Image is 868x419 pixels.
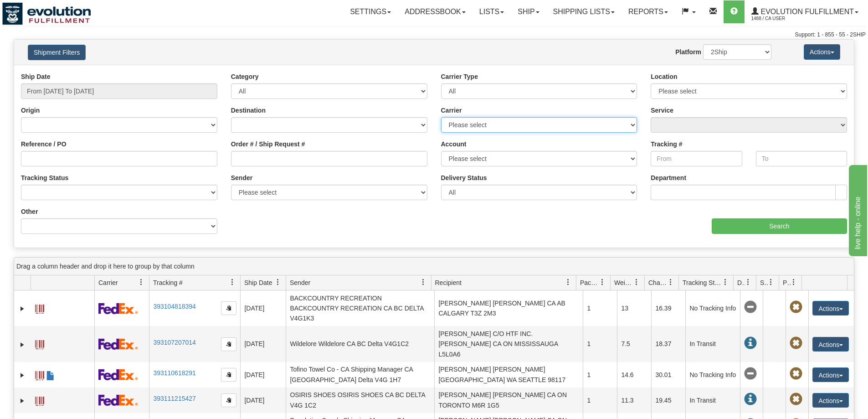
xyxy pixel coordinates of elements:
button: Actions [812,367,849,382]
span: Pickup Not Assigned [790,393,802,406]
td: [DATE] [240,326,286,362]
a: Reports [621,0,675,23]
td: [PERSON_NAME] [PERSON_NAME] CA ON TORONTO M6R 1G5 [434,388,583,413]
a: Shipping lists [546,0,621,23]
label: Department [651,173,686,182]
span: Pickup Not Assigned [790,337,802,350]
span: Packages [580,278,599,287]
img: 2 - FedEx Express® [98,338,138,350]
div: grid grouping header [14,258,854,275]
a: Label [35,393,44,407]
img: 2 - FedEx Express® [98,303,138,314]
a: Charge filter column settings [663,274,678,290]
a: Tracking # filter column settings [225,274,240,290]
label: Ship Date [21,72,51,81]
a: 393111215427 [153,395,195,402]
label: Carrier Type [441,72,478,81]
td: 19.45 [651,388,685,413]
input: From [651,151,742,166]
td: 1 [583,326,617,362]
button: Copy to clipboard [221,368,236,382]
a: Expand [18,396,27,405]
button: Copy to clipboard [221,393,236,407]
span: Ship Date [244,278,272,287]
a: Shipment Issues filter column settings [763,274,779,290]
span: Pickup Not Assigned [790,301,802,314]
span: Charge [648,278,668,287]
label: Category [231,72,259,81]
span: Delivery Status [737,278,745,287]
td: BACKCOUNTRY RECREATION BACKCOUNTRY RECREATION CA BC DELTA V4G1K3 [286,290,434,326]
a: 393104818394 [153,303,195,310]
img: logo1488.jpg [2,2,91,25]
label: Carrier [441,106,462,115]
a: Tracking Status filter column settings [718,274,733,290]
span: Carrier [98,278,118,287]
a: 393107207014 [153,339,195,346]
td: 13 [617,290,651,326]
label: Other [21,207,38,216]
a: Evolution Fulfillment 1488 / CA User [745,0,865,23]
td: 18.37 [651,326,685,362]
a: Lists [473,0,511,23]
a: Carrier filter column settings [134,274,149,290]
button: Actions [812,337,849,352]
label: Sender [231,173,252,182]
td: [DATE] [240,388,286,413]
span: Sender [290,278,310,287]
td: 7.5 [617,326,651,362]
label: Tracking Status [21,173,68,182]
span: Shipment Issues [760,278,768,287]
span: Pickup Status [783,278,791,287]
td: No Tracking Info [685,362,740,388]
label: Reference / PO [21,140,67,149]
span: 1488 / CA User [751,14,820,23]
td: [PERSON_NAME] [PERSON_NAME] CA AB CALGARY T3Z 2M3 [434,290,583,326]
a: Expand [18,340,27,349]
td: 1 [583,362,617,388]
span: Evolution Fulfillment [759,8,854,16]
span: No Tracking Info [744,301,757,314]
td: OSIRIS SHOES OSIRIS SHOES CA BC DELTA V4G 1C2 [286,388,434,413]
a: Ship [511,0,546,23]
label: Platform [675,47,701,57]
iframe: chat widget [847,163,867,256]
button: Copy to clipboard [221,301,236,315]
span: In Transit [744,337,757,350]
td: [DATE] [240,290,286,326]
button: Shipment Filters [28,45,86,60]
img: 2 - FedEx Express® [98,369,138,380]
button: Copy to clipboard [221,337,236,351]
button: Actions [812,301,849,316]
input: To [756,151,847,166]
td: [DATE] [240,362,286,388]
a: Label [35,336,44,351]
td: No Tracking Info [685,290,740,326]
a: Sender filter column settings [416,274,431,290]
td: 30.01 [651,362,685,388]
label: Service [651,106,673,115]
a: Label [35,367,44,382]
img: 2 - FedEx Express® [98,394,138,406]
td: 1 [583,290,617,326]
a: Ship Date filter column settings [270,274,286,290]
a: Addressbook [398,0,473,23]
label: Tracking # [651,140,682,149]
td: [PERSON_NAME] C/O HTF INC. [PERSON_NAME] CA ON MISSISSAUGA L5L0A6 [434,326,583,362]
label: Destination [231,106,266,115]
label: Origin [21,106,40,115]
a: Expand [18,371,27,380]
td: 11.3 [617,388,651,413]
button: Actions [804,44,840,60]
td: In Transit [685,326,740,362]
a: Expand [18,304,27,313]
a: Delivery Status filter column settings [740,274,756,290]
a: Commercial Invoice [46,367,55,382]
span: Tracking # [153,278,183,287]
label: Order # / Ship Request # [231,140,305,149]
div: live help - online [7,5,84,16]
a: Weight filter column settings [629,274,644,290]
div: Support: 1 - 855 - 55 - 2SHIP [2,31,866,39]
input: Search [712,218,847,234]
span: Tracking Status [683,278,722,287]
